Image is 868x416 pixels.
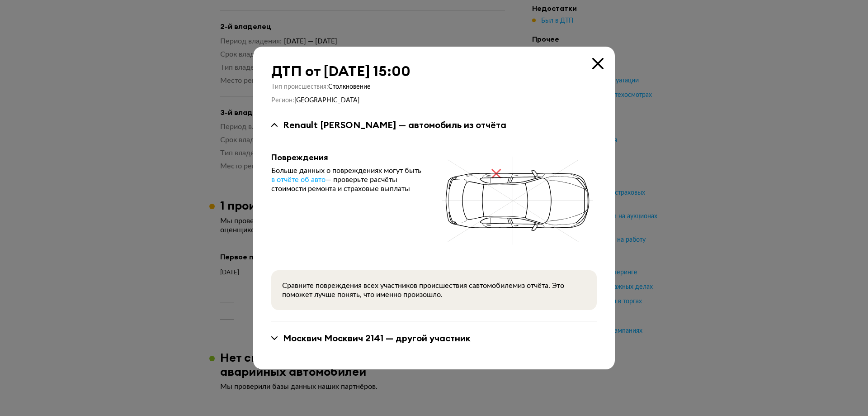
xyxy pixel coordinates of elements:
span: в отчёте об авто [271,176,325,183]
div: Москвич Москвич 2141 — другой участник [283,332,471,344]
a: в отчёте об авто [271,175,325,184]
div: Больше данных о повреждениях могут быть — проверьте расчёты стоимости ремонта и страховые выплаты [271,166,424,193]
div: ДТП от [DATE] 15:00 [271,63,597,79]
div: Тип происшествия : [271,83,597,91]
div: Повреждения [271,153,424,163]
div: Renault [PERSON_NAME] — автомобиль из отчёта [283,119,506,131]
div: Сравните повреждения всех участников происшествия с автомобилем из отчёта. Это поможет лучше поня... [282,281,586,299]
span: Столкновение [328,84,371,90]
div: Регион : [271,96,597,105]
span: [GEOGRAPHIC_DATA] [294,97,359,104]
